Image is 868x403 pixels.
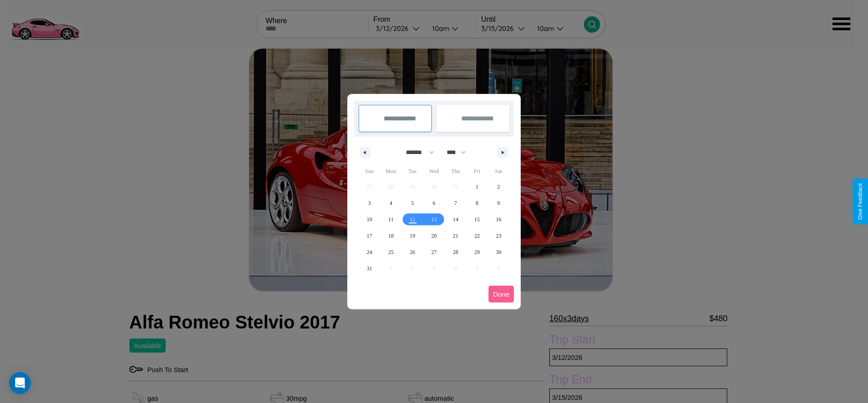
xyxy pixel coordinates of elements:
button: 16 [488,211,509,228]
button: 14 [445,211,466,228]
button: 24 [359,244,380,260]
button: 17 [359,228,380,244]
span: 15 [474,211,480,228]
span: 1 [476,179,478,195]
span: 23 [496,228,501,244]
button: 3 [359,195,380,211]
span: 12 [410,211,415,228]
span: Mon [380,164,401,179]
span: 24 [367,244,372,260]
span: Sun [359,164,380,179]
button: 29 [466,244,488,260]
span: 22 [474,228,480,244]
button: 27 [423,244,444,260]
button: 18 [380,228,401,244]
span: 10 [367,211,372,228]
button: 4 [380,195,401,211]
div: Open Intercom Messenger [9,372,31,394]
span: 8 [476,195,478,211]
span: 30 [496,244,501,260]
span: 13 [431,211,437,228]
button: 10 [359,211,380,228]
span: Wed [423,164,444,179]
span: 20 [431,228,437,244]
span: 18 [388,228,394,244]
span: 14 [453,211,458,228]
span: 19 [410,228,415,244]
button: 1 [466,179,488,195]
div: Give Feedback [857,183,863,220]
span: Fri [466,164,488,179]
button: 25 [380,244,401,260]
button: 9 [488,195,509,211]
button: 30 [488,244,509,260]
span: 16 [496,211,501,228]
button: 23 [488,228,509,244]
button: 12 [402,211,423,228]
span: 26 [410,244,415,260]
button: 21 [445,228,466,244]
span: 28 [453,244,458,260]
button: 8 [466,195,488,211]
span: Sat [488,164,509,179]
button: Done [488,286,514,303]
button: 22 [466,228,488,244]
button: 19 [402,228,423,244]
span: 21 [453,228,458,244]
span: 17 [367,228,372,244]
button: 6 [423,195,444,211]
button: 7 [445,195,466,211]
button: 13 [423,211,444,228]
button: 2 [488,179,509,195]
button: 20 [423,228,444,244]
span: 11 [388,211,394,228]
span: 6 [433,195,435,211]
span: 25 [388,244,394,260]
button: 15 [466,211,488,228]
span: 2 [497,179,500,195]
button: 11 [380,211,401,228]
button: 26 [402,244,423,260]
span: 31 [367,260,372,277]
span: 3 [368,195,371,211]
span: 5 [411,195,414,211]
button: 28 [445,244,466,260]
span: 9 [497,195,500,211]
span: 7 [454,195,457,211]
span: Tue [402,164,423,179]
span: 27 [431,244,437,260]
span: Thu [445,164,466,179]
span: 29 [474,244,480,260]
span: 4 [390,195,392,211]
button: 31 [359,260,380,277]
button: 5 [402,195,423,211]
